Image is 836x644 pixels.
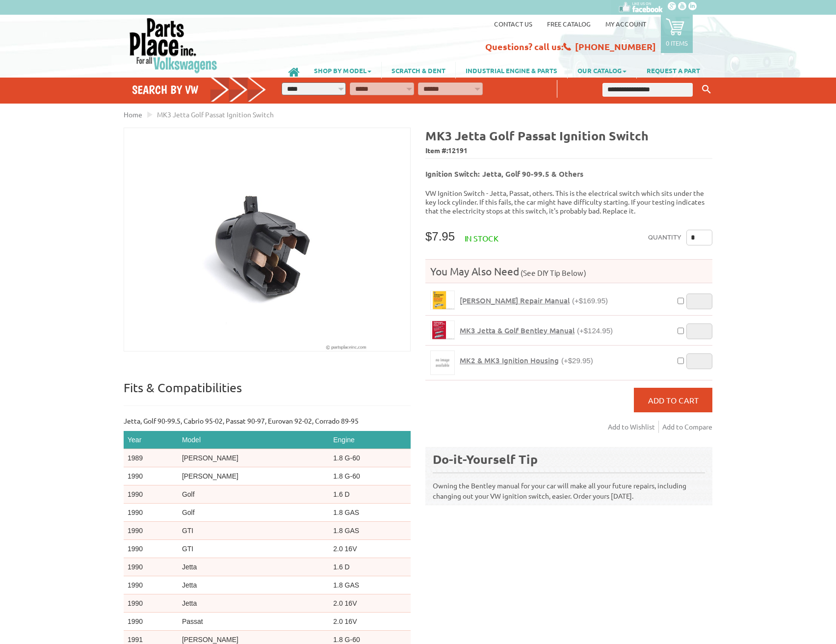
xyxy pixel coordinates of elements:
a: MK3 Jetta & Golf Bentley Manual(+$124.95) [460,326,613,335]
td: 1990 [124,613,178,631]
span: Item #: [425,144,712,158]
span: MK2 & MK3 Ignition Housing [460,355,559,365]
th: Year [124,431,178,449]
td: 2.0 16V [329,594,411,613]
a: Add to Compare [662,421,712,433]
h4: Search by VW [132,82,266,97]
img: Parts Place Inc! [129,17,218,74]
td: 1.8 G-60 [329,467,411,485]
td: 1990 [124,485,178,504]
td: 1.8 GAS [329,504,411,522]
span: (+$169.95) [572,296,608,305]
td: [PERSON_NAME] [178,467,329,485]
a: MK2 & MK3 Ignition Housing(+$29.95) [460,356,593,365]
a: OUR CATALOG [568,62,636,79]
td: 1.6 D [329,558,411,576]
td: 1.8 G-60 [329,449,411,467]
th: Engine [329,431,411,449]
a: MK3 Jetta & Golf Bentley Manual [430,321,455,340]
span: Add to Cart [648,395,699,405]
td: 1.6 D [329,485,411,504]
td: 1990 [124,540,178,558]
span: [PERSON_NAME] Repair Manual [460,295,570,305]
p: Fits & Compatibilities [124,380,411,406]
button: Keyword Search [699,81,714,98]
a: Home [124,110,142,119]
td: 1990 [124,467,178,485]
b: Do-it-Yourself Tip [433,451,538,467]
a: My Account [605,20,646,28]
p: VW Ignition Switch - Jetta, Passat, others. This is the electrical switch which sits under the ke... [425,188,712,215]
a: INDUSTRIAL ENGINE & PARTS [456,62,567,79]
p: Jetta, Golf 90-99.5, Cabrio 95-02, Passat 90-97, Eurovan 92-02, Corrado 89-95 [124,416,411,426]
b: MK3 Jetta Golf Passat Ignition Switch [425,128,649,143]
h4: You May Also Need [425,265,712,278]
td: 1990 [124,576,178,594]
span: MK3 Jetta & Golf Bentley Manual [460,325,575,335]
a: REQUEST A PART [637,62,710,79]
a: 0 items [661,15,693,53]
img: Corrado Bentley Repair Manual [431,291,454,309]
td: GTI [178,522,329,540]
td: [PERSON_NAME] [178,449,329,467]
a: MK2 & MK3 Ignition Housing [430,350,455,375]
a: Free Catalog [547,20,591,28]
span: $7.95 [425,230,455,243]
td: 2.0 16V [329,613,411,631]
span: (See DIY Tip Below) [519,268,586,277]
label: Quantity [648,230,681,245]
td: Jetta [178,558,329,576]
td: Passat [178,613,329,631]
span: (+$124.95) [577,326,613,335]
a: Add to Wishlist [608,421,659,433]
td: Golf [178,504,329,522]
td: 1.8 GAS [329,522,411,540]
a: [PERSON_NAME] Repair Manual(+$169.95) [460,296,608,305]
button: Add to Cart [634,388,712,412]
b: Ignition Switch: Jetta, Golf 90-99.5 & Others [425,169,583,179]
span: 12191 [448,146,468,155]
span: MK3 Jetta Golf Passat Ignition Switch [157,110,274,119]
a: Contact us [494,20,532,28]
td: 1990 [124,594,178,613]
img: MK2 & MK3 Ignition Housing [431,351,454,375]
td: 1990 [124,558,178,576]
a: SCRATCH & DENT [382,62,455,79]
td: 1990 [124,504,178,522]
th: Model [178,431,329,449]
td: Golf [178,485,329,504]
td: GTI [178,540,329,558]
td: Jetta [178,594,329,613]
td: Jetta [178,576,329,594]
a: Corrado Bentley Repair Manual [430,291,455,310]
p: 0 items [666,39,688,47]
p: Owning the Bentley manual for your car will make all your future repairs, including changing out ... [433,472,705,501]
td: 2.0 16V [329,540,411,558]
td: 1990 [124,522,178,540]
img: MK3 Jetta & Golf Bentley Manual [431,321,454,339]
span: In stock [465,233,498,243]
a: SHOP BY MODEL [304,62,381,79]
td: 1989 [124,449,178,467]
td: 1.8 GAS [329,576,411,594]
img: MK3 Jetta Golf Passat Ignition Switch [124,128,410,351]
span: (+$29.95) [561,356,593,365]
